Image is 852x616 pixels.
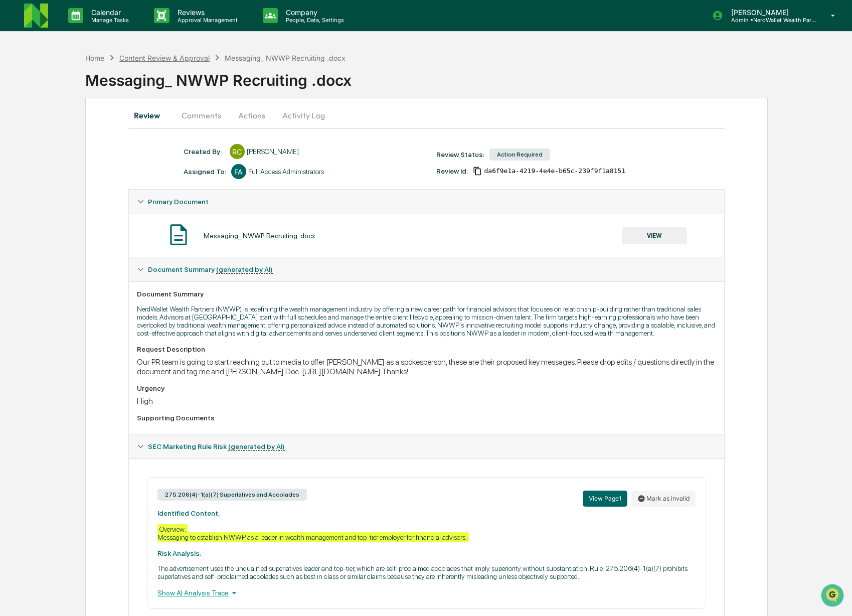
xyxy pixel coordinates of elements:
[119,54,210,62] div: Content Review & Approval
[10,77,28,95] img: 1746055101610-c473b297-6a78-478c-a979-82029cc54cd1
[820,583,847,610] iframe: Open customer support
[128,103,725,127] div: secondary tabs example
[137,414,716,422] div: Supporting Documents
[6,141,67,160] a: 🔎Data Lookup
[137,357,716,376] div: Our PR team is going to start reaching out to media to offer [PERSON_NAME] as a spokesperson, the...
[157,564,696,580] p: The advertisement uses the unqualified superlatives leader and top-tier, which are self-proclaime...
[71,170,121,178] a: Powered byPylon
[230,144,245,159] div: RC
[157,509,220,517] strong: Identified Content:
[229,103,274,127] button: Actions
[26,46,165,56] input: Clear
[166,222,191,247] img: Document Icon
[278,8,349,17] p: Company
[148,442,285,450] span: SEC Marketing Rule Risk
[34,87,127,95] div: We're available if you need us!
[128,103,174,127] button: Review
[157,524,469,542] div: Overview: Messaging to establish NWWP as a leader in wealth management and top-tier employer for ...
[20,145,63,156] span: Data Lookup
[129,434,724,458] div: SEC Marketing Rule Risk (generated by AI)
[83,8,134,17] p: Calendar
[10,127,18,135] div: 🖐️
[723,17,816,24] p: Admin • NerdWallet Wealth Partners
[10,146,18,155] div: 🔎
[436,167,468,175] div: Review Id:
[436,150,484,159] div: Review Status:
[129,214,724,257] div: Primary Document
[184,168,226,176] div: Assigned To:
[204,232,315,240] div: Messaging_ NWWP Recruiting .docx
[10,21,183,37] p: How can we help?
[631,491,696,507] button: Mark as invalid
[85,54,104,62] div: Home
[20,126,65,136] span: Preclearance
[157,549,201,557] strong: Risk Analysis:
[473,167,482,176] span: Copy Id
[622,227,687,244] button: VIEW
[583,491,627,507] button: View Page1
[100,170,121,178] span: Pylon
[137,345,716,353] div: Request Description
[83,126,124,136] span: Attestations
[274,103,333,127] button: Activity Log
[216,265,273,274] u: (generated by AI)
[169,8,243,17] p: Reviews
[137,396,716,406] div: High
[484,167,625,175] span: da6f9e1a-4219-4e4e-b65c-239f9f1a8151
[85,63,852,89] div: Messaging_ NWWP Recruiting .docx
[157,587,696,598] div: Show AI Analysis Trace
[225,54,346,62] div: Messaging_ NWWP Recruiting .docx
[228,442,285,451] u: (generated by AI)
[34,77,164,87] div: Start new chat
[83,17,134,24] p: Manage Tasks
[137,290,716,298] div: Document Summary
[148,265,273,273] span: Document Summary
[137,305,716,337] p: NerdWallet Wealth Partners (NWWP) is redefining the wealth management industry by offering a new ...
[248,168,324,176] div: Full Access Administrators
[247,147,299,156] div: [PERSON_NAME]
[24,4,48,28] img: logo
[489,148,550,161] div: Action Required
[129,257,724,281] div: Document Summary (generated by AI)
[184,147,225,156] div: Created By: ‎ ‎
[129,190,724,214] div: Primary Document
[129,281,724,434] div: Document Summary (generated by AI)
[231,164,246,179] div: FA
[278,17,349,24] p: People, Data, Settings
[6,122,69,140] a: 🖐️Preclearance
[169,17,243,24] p: Approval Management
[723,8,816,17] p: [PERSON_NAME]
[174,103,229,127] button: Comments
[157,489,307,501] div: 275.206(4)-1(a)(7) Superlatives and Accolades
[148,198,209,206] span: Primary Document
[73,127,81,135] div: 🗄️
[137,384,716,392] div: Urgency
[171,80,183,92] button: Start new chat
[69,122,128,140] a: 🗄️Attestations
